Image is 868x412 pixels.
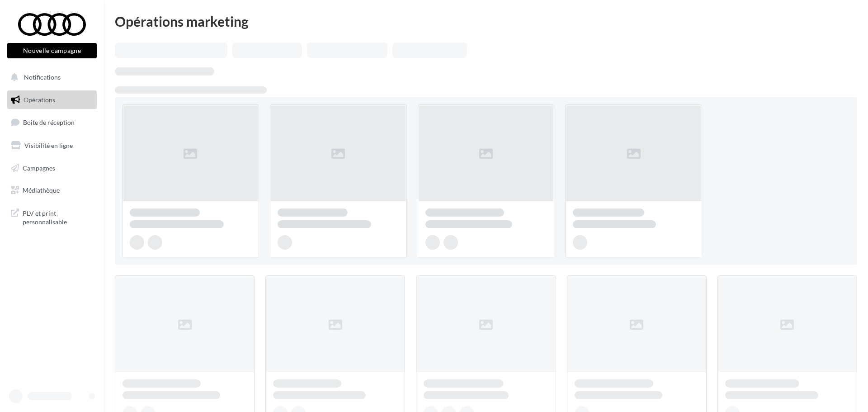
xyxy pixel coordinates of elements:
a: PLV et print personnalisable [5,204,99,230]
a: Boîte de réception [5,113,99,132]
span: Opérations [24,96,55,104]
div: Opérations marketing [115,14,857,28]
span: Campagnes [23,164,55,171]
span: Notifications [24,73,61,81]
a: Opérations [5,90,99,109]
a: Médiathèque [5,181,99,200]
button: Notifications [5,68,95,87]
span: Boîte de réception [23,118,75,126]
span: Médiathèque [23,186,60,194]
button: Nouvelle campagne [7,43,97,58]
span: PLV et print personnalisable [23,207,93,227]
a: Campagnes [5,159,99,178]
a: Visibilité en ligne [5,136,99,155]
span: Visibilité en ligne [24,142,73,149]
